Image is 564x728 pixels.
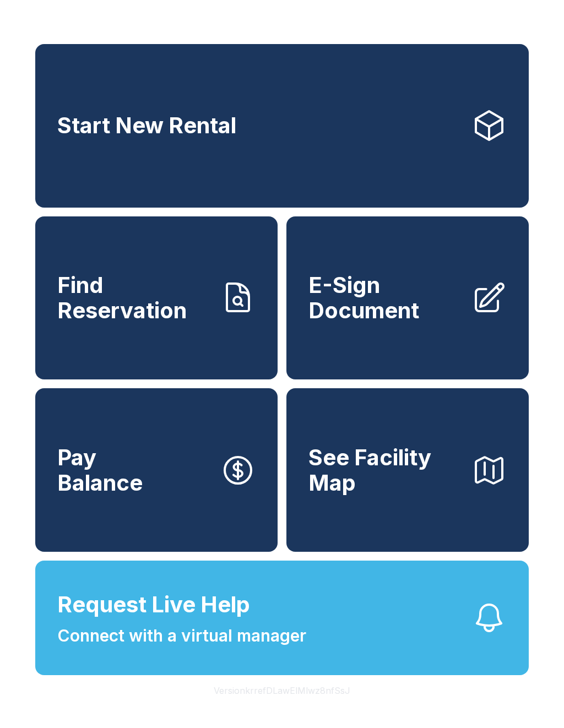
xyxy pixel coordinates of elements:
[35,216,278,380] a: Find Reservation
[57,273,211,323] span: Find Reservation
[57,445,143,495] span: Pay Balance
[35,44,529,208] a: Start New Rental
[57,588,250,621] span: Request Live Help
[57,113,236,138] span: Start New Rental
[286,216,529,380] a: E-Sign Document
[205,675,359,706] button: VersionkrrefDLawElMlwz8nfSsJ
[57,623,306,648] span: Connect with a virtual manager
[308,445,463,495] span: See Facility Map
[286,388,529,552] button: See Facility Map
[308,273,463,323] span: E-Sign Document
[35,388,278,552] button: PayBalance
[35,561,529,675] button: Request Live HelpConnect with a virtual manager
